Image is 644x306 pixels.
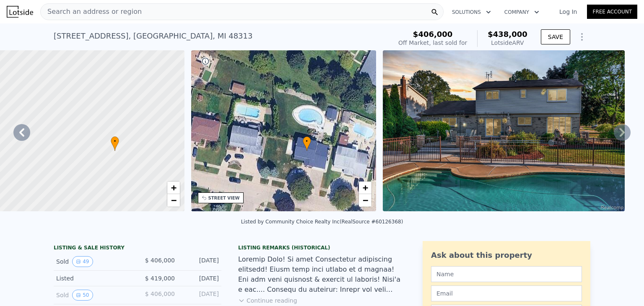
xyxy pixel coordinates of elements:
[398,39,467,47] div: Off Market, last sold for
[488,39,527,47] div: Lotside ARV
[587,5,637,19] a: Free Account
[171,182,176,193] span: +
[363,182,368,193] span: +
[574,29,590,45] button: Show Options
[303,136,311,151] div: •
[41,7,142,17] span: Search an address or region
[111,136,119,151] div: •
[238,296,297,305] button: Continue reading
[111,137,119,145] span: •
[541,29,570,44] button: SAVE
[238,254,406,295] div: Loremip Dolo! Si amet Consectetur adipiscing elitsedd! Eiusm temp inci utlabo et d magnaa! Eni ad...
[549,8,587,16] a: Log In
[56,274,131,283] div: Listed
[54,244,221,253] div: LISTING & SALE HISTORY
[208,195,240,201] div: STREET VIEW
[238,244,406,251] div: Listing Remarks (Historical)
[182,290,219,301] div: [DATE]
[171,195,176,205] span: −
[72,290,93,301] button: View historical data
[445,5,498,20] button: Solutions
[359,182,371,194] a: Zoom in
[167,194,180,207] a: Zoom out
[488,30,527,39] span: $438,000
[145,290,175,297] span: $ 406,000
[431,285,582,301] input: Email
[7,6,33,18] img: Lotside
[145,275,175,282] span: $ 419,000
[72,256,93,267] button: View historical data
[241,219,403,225] div: Listed by Community Choice Realty Inc (RealSource #60126368)
[145,257,175,264] span: $ 406,000
[431,249,582,261] div: Ask about this property
[363,195,368,205] span: −
[303,137,311,145] span: •
[359,194,371,207] a: Zoom out
[383,50,625,211] img: Sale: 144124280 Parcel: 55360346
[54,30,252,42] div: [STREET_ADDRESS] , [GEOGRAPHIC_DATA] , MI 48313
[56,290,131,301] div: Sold
[167,182,180,194] a: Zoom in
[182,256,219,267] div: [DATE]
[182,274,219,283] div: [DATE]
[431,266,582,282] input: Name
[413,30,453,39] span: $406,000
[498,5,546,20] button: Company
[56,256,131,267] div: Sold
